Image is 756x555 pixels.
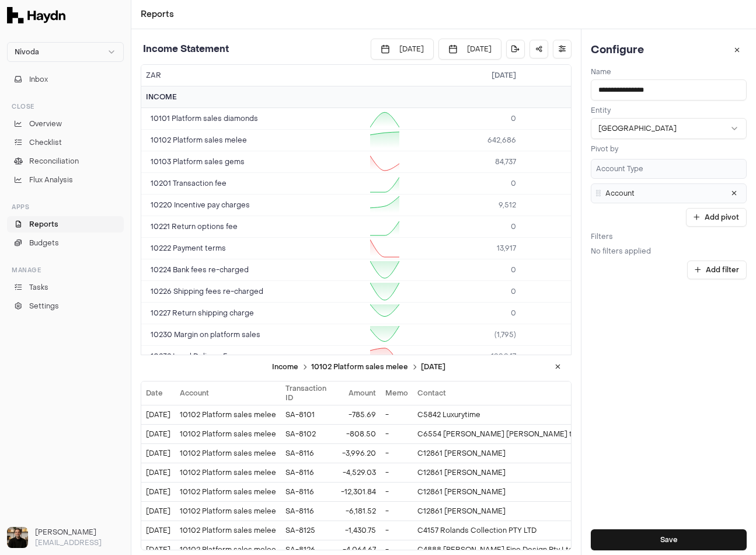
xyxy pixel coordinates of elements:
a: Overview [7,116,124,132]
th: Account [175,381,281,405]
td: 232,918 [521,346,637,367]
nav: breadcrumb [141,9,174,20]
td: C5842 Luxurytime [413,405,638,424]
span: Settings [29,301,59,311]
td: [DATE] [141,424,175,443]
h3: Income Statement [141,42,229,56]
span: 10201 Transaction fee [151,178,227,189]
a: Budgets [7,235,124,251]
td: 642,686 [404,130,521,151]
td: 6,842,192 [521,108,637,130]
td: SA-8125 [281,521,331,540]
td: -6,181.52 [331,501,381,521]
span: 10103 Platform sales gems [151,157,245,167]
img: Ole Heine [7,527,28,548]
td: 0 [521,151,637,173]
span: Reconciliation [29,156,79,166]
div: INCOME [146,92,177,102]
td: [DATE] [141,501,175,521]
td: -785.69 [331,405,381,424]
td: -1,430.75 [331,521,381,540]
span: 10102 Platform sales melee [151,135,247,145]
span: Overview [29,119,62,129]
td: 10102 Platform sales melee [175,501,281,521]
p: No filters applied [591,247,747,256]
h3: [DATE] [267,362,445,372]
td: (412) [521,303,637,324]
div: Close [7,97,124,116]
span: 10101 Platform sales diamonds [151,113,258,124]
td: -3,996.20 [331,443,381,463]
td: 0 [404,281,521,303]
span: 10221 Return options fee [151,221,238,232]
span: Nivoda [15,47,39,57]
li: Account [591,183,747,203]
td: 0 [404,173,521,195]
td: 0 [404,303,521,324]
span: 10227 Return shipping charge [151,308,254,318]
span: 10220 Incentive pay charges [151,200,250,210]
span: 10226 Shipping fees re-charged [151,286,263,297]
td: 10102 Platform sales melee [175,443,281,463]
td: 199,947 [404,346,521,367]
td: 0 [521,216,637,238]
button: Save [591,529,747,550]
span: Tasks [29,282,48,293]
th: Amount [331,381,381,405]
td: SA-8116 [281,501,331,521]
td: (97) [521,259,637,281]
span: Budgets [29,238,59,248]
td: 0 [404,216,521,238]
td: - [381,405,413,424]
td: C12861 [PERSON_NAME] [413,443,638,463]
td: (8,825) [521,324,637,346]
td: [DATE] [141,443,175,463]
td: 10102 Platform sales melee [175,424,281,443]
td: 12,171 [521,195,637,216]
th: Contact [413,381,638,405]
span: Reports [29,219,58,230]
td: 84,737 [404,151,521,173]
button: Add pivot [686,208,747,227]
td: SA-8102 [281,424,331,443]
span: Inbox [29,74,48,85]
span: 10102 Platform sales melee [311,362,421,372]
td: 10102 Platform sales melee [175,405,281,424]
h3: [PERSON_NAME] [35,527,124,537]
a: Reports [7,216,124,233]
td: 10102 Platform sales melee [175,521,281,540]
p: [EMAIL_ADDRESS] [35,537,124,548]
td: - [381,482,413,501]
td: (375) [521,281,637,303]
div: Apps [7,197,124,216]
span: Checklist [29,137,62,148]
td: SA-8116 [281,443,331,463]
td: 10102 Platform sales melee [175,463,281,482]
span: 10232 Local Delivery Fee [151,351,236,362]
th: [DATE] [521,65,637,86]
button: [DATE] [371,39,434,60]
td: 0 [521,173,637,195]
button: [DATE] [438,39,501,60]
td: 9,512 [404,195,521,216]
td: C6554 [PERSON_NAME] [PERSON_NAME] t/a Your Diamonds [413,424,638,443]
td: - [381,424,413,443]
td: [DATE] [141,521,175,540]
label: Entity [591,106,611,115]
button: Inbox [7,71,124,88]
a: Flux Analysis [7,172,124,188]
td: -4,529.03 [331,463,381,482]
label: Pivot by [591,144,618,154]
td: SA-8101 [281,405,331,424]
a: Tasks [7,279,124,296]
h3: Configure [591,42,644,58]
td: -808.50 [331,424,381,443]
label: Filters [591,232,613,241]
td: - [381,521,413,540]
td: SA-8116 [281,482,331,501]
td: 740,133 [521,130,637,151]
td: C12861 [PERSON_NAME] [413,501,638,521]
a: Reports [141,9,174,20]
td: [DATE] [141,463,175,482]
td: 0 [404,108,521,130]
